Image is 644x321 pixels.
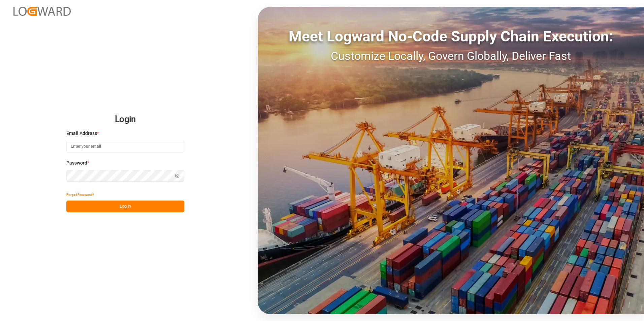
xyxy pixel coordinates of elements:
[66,109,184,130] h2: Login
[66,159,87,167] span: Password
[66,201,184,212] button: Log In
[258,25,644,47] div: Meet Logward No-Code Supply Chain Execution:
[258,47,644,65] div: Customize Locally, Govern Globally, Deliver Fast
[66,130,97,137] span: Email Address
[13,7,71,16] img: Logward_new_orange.png
[66,189,94,201] button: Forgot Password?
[66,141,184,152] input: Enter your email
